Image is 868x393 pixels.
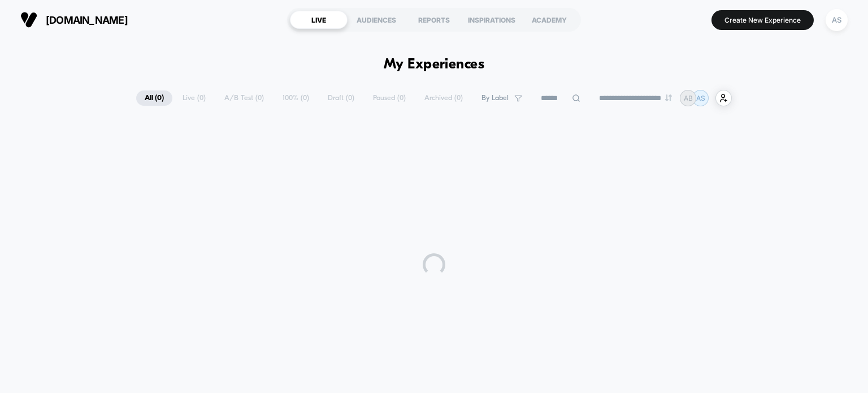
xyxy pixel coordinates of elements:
p: AS [696,94,705,102]
div: LIVE [290,11,348,29]
div: ACADEMY [520,11,578,29]
span: By Label [481,94,509,102]
button: [DOMAIN_NAME] [17,11,131,29]
img: Visually logo [20,11,37,28]
div: AS [826,9,848,31]
p: AB [684,94,693,102]
h1: My Experiences [384,57,485,73]
span: [DOMAIN_NAME] [46,14,128,26]
span: All ( 0 ) [136,90,172,106]
button: Create New Experience [711,10,814,30]
div: REPORTS [405,11,463,29]
div: AUDIENCES [348,11,405,29]
img: end [665,94,672,101]
div: INSPIRATIONS [463,11,520,29]
button: AS [822,8,851,32]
